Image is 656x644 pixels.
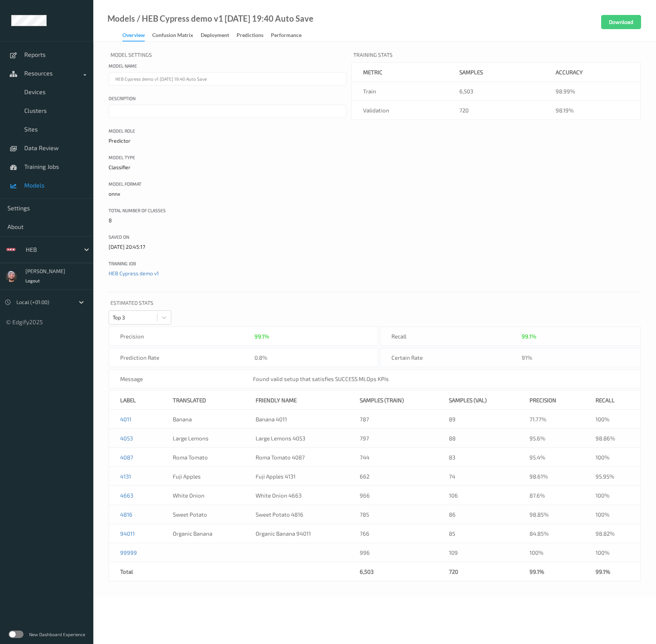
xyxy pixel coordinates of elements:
td: 88 [438,429,518,448]
a: 4011 [120,416,131,422]
p: Estimated Stats [109,297,641,310]
a: 4131 [120,473,131,480]
label: Total number of classes [109,207,346,214]
div: Overview [122,31,145,41]
td: 996 [349,543,438,562]
td: 100% [584,505,641,524]
td: 89 [438,410,518,429]
td: 98.85% [518,505,584,524]
p: onnx [109,190,346,198]
td: Large Lemons 4053 [244,429,349,448]
label: Model Format [109,180,346,187]
td: 95.6% [518,429,584,448]
td: 766 [349,524,438,543]
a: HEB Cypress demo v1 [109,270,159,276]
p: Classifier [109,164,346,171]
td: Banana [162,410,245,429]
label: Description [109,95,346,102]
div: / HEB Cypress demo v1 [DATE] 19:40 Auto Save [135,15,313,22]
div: 99.1% [522,332,536,340]
td: 100% [584,543,641,562]
div: Performance [271,31,302,41]
label: Model Role [109,127,346,134]
td: 74 [438,467,518,486]
div: Predictions [237,31,263,41]
div: 0.8% [243,348,378,367]
th: Samples [448,63,544,82]
td: Validation [352,101,448,120]
a: Performance [271,30,309,41]
td: 720 [448,101,544,120]
button: Download [601,15,641,29]
td: Total [109,562,162,581]
th: Accuracy [544,63,641,82]
td: 98.61% [518,467,584,486]
td: White Onion [162,486,245,505]
td: 98.86% [584,429,641,448]
td: 95.95% [584,467,641,486]
td: 98.99% [544,82,641,101]
td: 100% [584,410,641,429]
td: 966 [349,486,438,505]
a: 4087 [120,454,133,461]
td: 100% [584,486,641,505]
a: 4663 [120,492,133,499]
td: 99.1% [518,562,584,581]
p: Predictor [109,137,346,145]
td: 71.77% [518,410,584,429]
td: 744 [349,448,438,467]
td: 98.19% [544,101,641,120]
td: Fuji Apples 4131 [244,467,349,486]
a: Models [107,15,135,22]
td: 87.6% [518,486,584,505]
td: 6,503 [448,82,544,101]
td: White Onion 4663 [244,486,349,505]
td: Fuji Apples [162,467,245,486]
td: 99.1% [584,562,641,581]
div: Recall [380,327,510,346]
td: Sweet Potato [162,505,245,524]
td: Organic Banana [162,524,245,543]
th: Precision [518,391,584,410]
p: Model Settings [109,49,346,62]
td: 787 [349,410,438,429]
td: 100% [518,543,584,562]
td: 98.82% [584,524,641,543]
td: 6,503 [349,562,438,581]
th: Recall [584,391,641,410]
th: metric [352,63,448,82]
td: 84.85% [518,524,584,543]
div: 91% [510,348,641,367]
div: Confusion matrix [152,31,193,41]
td: 83 [438,448,518,467]
a: 4816 [120,511,132,518]
th: Samples (train) [349,391,438,410]
label: Training Job [109,260,346,267]
div: Certain Rate [380,348,510,367]
td: 106 [438,486,518,505]
td: 720 [438,562,518,581]
label: Model Type [109,154,346,161]
td: 785 [349,505,438,524]
a: 4053 [120,435,133,442]
td: 85 [438,524,518,543]
td: 797 [349,429,438,448]
td: 86 [438,505,518,524]
p: Training Stats [352,49,641,62]
td: Roma Tomato [162,448,245,467]
th: Friendly Name [244,391,349,410]
td: Banana 4011 [244,410,349,429]
td: 95.4% [518,448,584,467]
a: 94011 [120,530,135,537]
label: Saved On [109,233,346,240]
a: Predictions [237,30,271,41]
div: Precision [109,327,243,346]
td: Roma Tomato 4087 [244,448,349,467]
p: 8 [109,217,346,224]
div: 99.1% [254,332,269,340]
div: Deployment [201,31,229,41]
th: Label [109,391,162,410]
div: Found valid setup that satisfies SUCCESS MLOps KPIs [242,369,640,388]
a: 99999 [120,549,137,556]
td: Train [352,82,448,101]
